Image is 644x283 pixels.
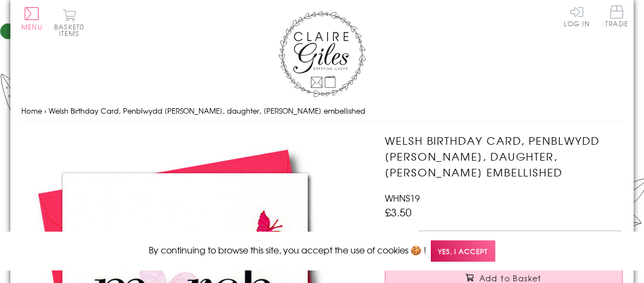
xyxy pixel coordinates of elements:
img: Claire Giles Greetings Cards [278,11,366,97]
button: Menu [21,7,43,30]
a: Log In [564,5,590,27]
a: Trade [605,5,628,29]
a: Home [21,105,42,116]
span: £3.50 [385,204,412,220]
span: Welsh Birthday Card, Penblwydd [PERSON_NAME], daughter, [PERSON_NAME] embellished [49,105,365,116]
span: WHNS19 [385,191,420,204]
span: › [44,105,46,116]
span: 0 items [59,22,84,38]
nav: breadcrumbs [21,100,623,122]
span: Menu [21,22,43,32]
button: Basket0 items [54,9,84,37]
span: Trade [605,5,628,27]
span: Yes, I accept [431,240,495,262]
h1: Welsh Birthday Card, Penblwydd [PERSON_NAME], daughter, [PERSON_NAME] embellished [385,133,623,180]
